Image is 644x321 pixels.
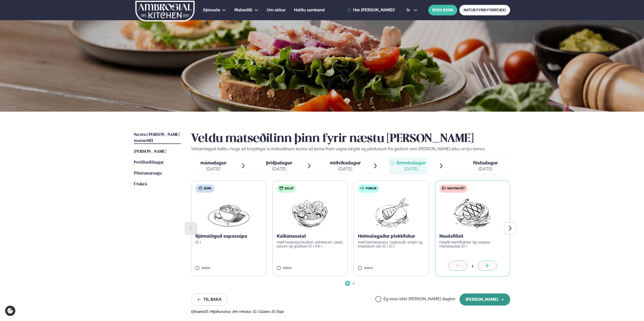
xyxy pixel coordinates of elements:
[135,1,195,21] img: logo
[234,8,252,12] span: Matseðill
[134,132,181,144] a: Næstu [PERSON_NAME] matseðill
[200,166,226,172] div: [DATE]
[347,282,349,284] span: Go to slide 1
[396,166,426,172] div: [DATE]
[195,233,262,239] p: Rjómalöguð aspassúpa
[467,263,478,269] div: 1
[358,233,425,239] p: Heimalagaður plokkfiskur
[288,197,332,229] img: Salad.png
[428,5,457,15] button: BÓKA BORÐ
[358,240,425,248] p: með bernaisesósu, rúgbrauði, smjöri og bræddum osti (D ) (G )
[134,181,147,187] a: Útskrá
[185,222,197,234] button: Previous slide
[447,187,465,191] span: Nautakjöt
[134,133,180,143] span: Næstu [PERSON_NAME] matseðill
[195,240,262,244] p: (D )
[204,187,211,191] span: Súpa
[203,8,220,12] span: Þjónusta
[134,150,166,154] span: [PERSON_NAME]
[5,306,15,316] a: Cookie settings
[473,160,498,165] span: föstudagur
[439,233,506,239] p: Nautafillet
[369,197,414,229] img: Fish.png
[204,310,232,314] span: (D ) Mjólkurvörur ,
[266,166,292,172] div: [DATE]
[504,222,516,234] button: Next slide
[134,171,162,176] span: Pöntunarsaga
[271,310,284,314] span: (S ) Soja
[353,282,355,284] span: Go to slide 2
[294,8,325,12] span: Hafðu samband
[294,7,325,13] a: Hafðu samband
[206,197,251,229] img: Soup.png
[450,197,495,229] img: Beef-Meat.png
[191,310,510,314] div: Ofnæmi:
[200,160,226,165] span: mánudagur
[267,8,286,12] span: Um okkur
[266,160,292,165] span: þriðjudagur
[347,8,395,12] a: Hæ [PERSON_NAME]!
[198,186,202,190] img: soup.svg
[134,160,164,165] span: Prófílstillingar
[403,8,421,12] button: is
[459,293,510,306] button: [PERSON_NAME]
[407,8,411,12] span: is
[330,166,361,172] div: [DATE]
[396,160,426,165] span: fimmtudagur
[277,233,344,239] p: Kalkúnasalat
[439,240,506,248] p: ristaðir kartöflubitar og sveppa- marsalasósa (D )
[253,310,271,314] span: (G ) Glúten ,
[459,5,510,15] a: MATUR FYRIR FYRIRTÆKI
[232,310,253,314] span: (Hn ) Hnetur ,
[279,186,283,190] img: salad.svg
[134,149,166,155] a: [PERSON_NAME]
[191,132,510,146] h2: Veldu matseðilinn þinn fyrir næstu [PERSON_NAME]
[277,240,344,248] p: með hunangsristuðum valhnetum, salati, perum og gráðosti (D ) (Hn )
[473,166,498,172] div: [DATE]
[134,170,162,177] a: Pöntunarsaga
[267,7,286,13] a: Um okkur
[442,186,446,190] img: beef.svg
[134,160,164,166] a: Prófílstillingar
[234,7,252,13] a: Matseðill
[366,187,377,191] span: Fiskur
[285,187,294,191] span: Salat
[134,182,147,186] span: Útskrá
[330,160,361,165] span: miðvikudagur
[203,7,220,13] a: Þjónusta
[360,186,364,190] img: fish.svg
[191,293,228,306] button: Til baka
[191,146,510,152] p: Vinsamlegast hafðu í huga að breytingar á matseðlinum kunna að koma fram vegna birgða og pöntunum...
